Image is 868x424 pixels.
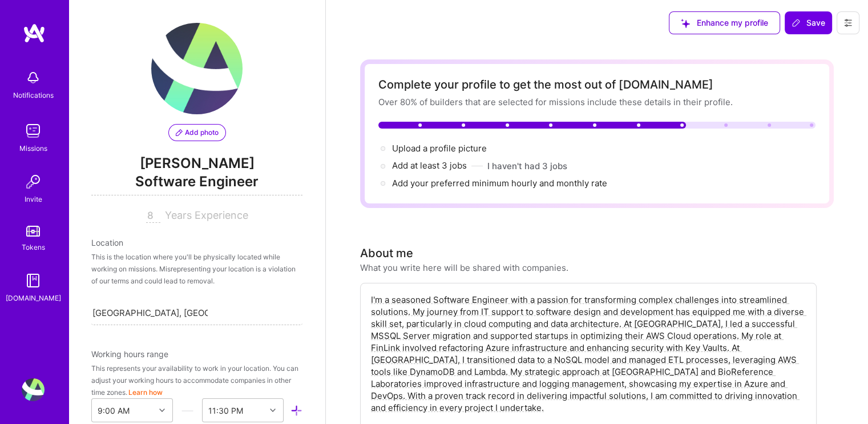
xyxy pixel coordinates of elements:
div: [DOMAIN_NAME] [6,292,61,304]
img: bell [22,66,45,89]
span: Upload a profile picture [392,143,487,154]
img: guide book [22,269,45,292]
div: Missions [19,142,47,154]
button: I haven't had 3 jobs [487,160,567,172]
i: icon Chevron [270,407,276,413]
button: Save [785,11,832,34]
div: What you write here will be shared with companies. [360,262,568,274]
img: logo [23,23,46,43]
textarea: I'm a seasoned Software Engineer with a passion for transforming complex challenges into streamli... [370,293,807,415]
div: Invite [25,193,42,205]
i: icon Chevron [159,407,165,413]
img: tokens [26,226,40,237]
span: [PERSON_NAME] [91,155,302,172]
div: This represents your availability to work in your location. You can adjust your working hours to ... [91,362,302,398]
span: Add your preferred minimum hourly and monthly rate [392,178,607,189]
div: 11:30 PM [208,405,243,417]
i: icon PencilPurple [176,129,183,136]
button: Add photo [168,124,226,141]
span: Add photo [176,127,219,138]
div: Notifications [13,89,54,101]
span: Save [792,17,825,29]
button: Learn how [128,386,163,398]
img: teamwork [22,119,45,142]
span: Years Experience [165,209,248,221]
a: User Avatar [19,378,47,401]
div: Over 80% of builders that are selected for missions include these details in their profile. [378,96,815,108]
input: XX [146,209,160,223]
img: User Avatar [22,378,45,401]
div: Tokens [22,241,45,253]
span: Working hours range [91,349,168,359]
div: 9:00 AM [98,405,130,417]
div: Complete your profile to get the most out of [DOMAIN_NAME] [378,78,815,91]
div: About me [360,245,413,262]
div: This is the location where you'll be physically located while working on missions. Misrepresentin... [91,251,302,287]
i: icon HorizontalInLineDivider [181,405,193,417]
img: Invite [22,170,45,193]
div: Location [91,237,302,249]
span: Software Engineer [91,172,302,195]
span: Add at least 3 jobs [392,160,467,171]
img: User Avatar [151,23,243,114]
